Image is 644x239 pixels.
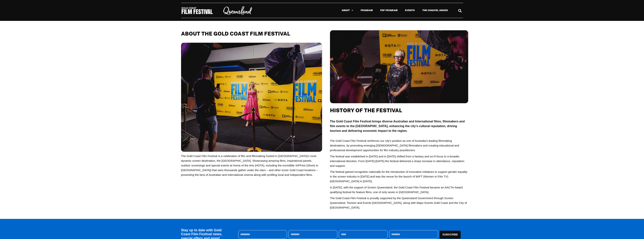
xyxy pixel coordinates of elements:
[357,6,376,15] a: Program
[181,154,322,177] p: The Gold Coast Film Festival is a celebration of film and filmmaking hosted in [GEOGRAPHIC_DATA]’...
[338,6,357,15] a: About
[442,233,458,236] span: Subscribe
[330,196,468,210] p: The Gold Coast Film Festival is proudly supported by the Queensland Government through Screen Que...
[330,138,468,153] p: The Gold Coast Film Festival reinforces our city’s position as one of Australia’s leading filmmak...
[330,185,468,194] p: In [DATE], with the support of Screen Queensland, the Gold Coast Film Festival became an AACTA-Aw...
[440,231,461,239] button: Subscribe
[419,6,452,15] a: The Chauvel Award
[330,107,468,114] h2: History of the Festival
[261,6,452,15] nav: Menu
[457,8,463,14] div: Search
[330,154,468,168] p: The festival was established in [DATE] and in [DATE] shifted from a fantasy and sci-fi focus to a...
[401,6,419,15] a: Events
[181,30,322,37] h2: About THE GOLD COAST FILM FESTIVAL​
[330,169,468,184] p: The festival gained recognition nationally for the introduction of innovative initiatives to supp...
[330,119,468,133] p: The Gold Coast Film Festival brings diverse Australian and International films, filmmakers and fi...
[376,6,401,15] a: PDF Program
